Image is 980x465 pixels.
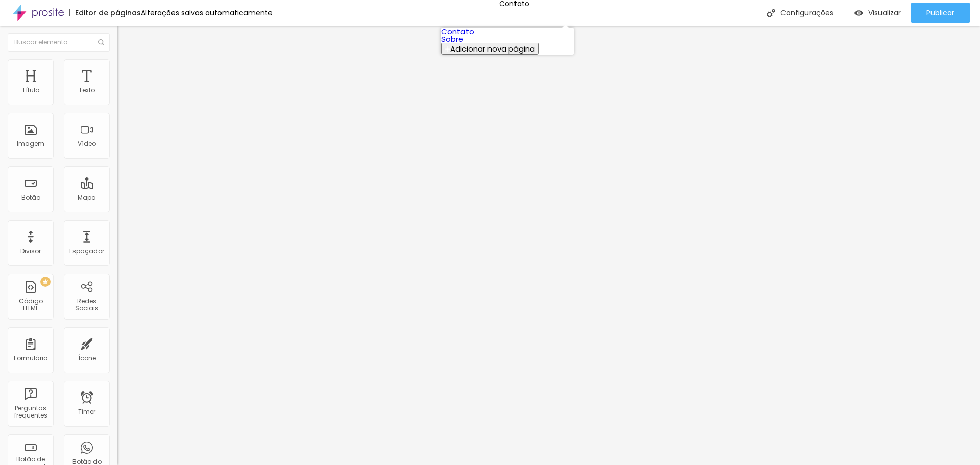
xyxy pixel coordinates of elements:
[66,298,107,312] div: Redes Sociais
[911,3,970,23] button: Publicar
[141,9,273,16] div: Alterações salvas automaticamente
[78,140,96,148] div: Vídeo
[441,26,474,37] a: Contato
[10,298,51,312] div: Código HTML
[21,194,40,201] div: Botão
[78,355,96,362] div: Ícone
[8,33,110,52] input: Buscar elemento
[868,9,901,17] span: Visualizar
[69,248,104,255] div: Espaçador
[17,140,44,148] div: Imagem
[450,43,535,54] span: Adicionar nova página
[78,408,95,415] div: Timer
[78,194,96,201] div: Mapa
[22,87,39,94] div: Título
[854,9,863,17] img: view-1.svg
[20,248,41,255] div: Divisor
[441,34,463,44] a: Sobre
[10,405,51,420] div: Perguntas frequentes
[926,9,954,17] span: Publicar
[767,9,775,17] img: Icone
[79,87,95,94] div: Texto
[69,9,141,16] div: Editor de páginas
[441,43,539,55] button: Adicionar nova página
[117,26,980,465] iframe: Editor
[844,3,911,23] button: Visualizar
[98,39,104,45] img: Icone
[14,355,47,362] div: Formulário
